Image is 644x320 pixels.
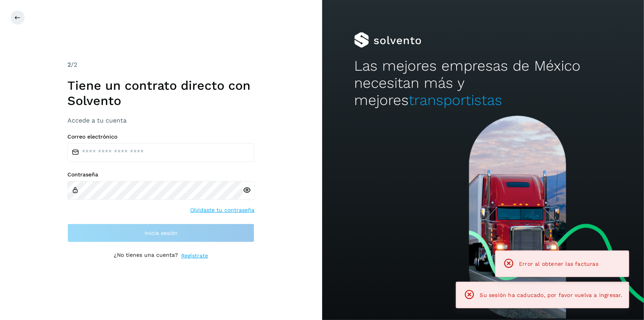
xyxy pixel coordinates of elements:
[480,292,623,298] span: Su sesión ha caducado, por favor vuelva a ingresar.
[67,224,254,242] button: Inicia sesión
[67,117,254,124] h3: Accede a tu cuenta
[114,252,178,260] p: ¿No tienes una cuenta?
[67,60,254,69] div: /2
[181,252,208,260] a: Regístrate
[67,78,254,108] h1: Tiene un contrato directo con Solvento
[190,206,254,214] a: Olvidaste tu contraseña
[67,61,71,68] span: 2
[145,230,178,236] span: Inicia sesión
[67,133,254,140] label: Correo electrónico
[519,261,598,267] span: Error al obtener las facturas
[409,92,502,108] span: transportistas
[354,57,612,109] h2: Las mejores empresas de México necesitan más y mejores
[67,171,254,178] label: Contraseña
